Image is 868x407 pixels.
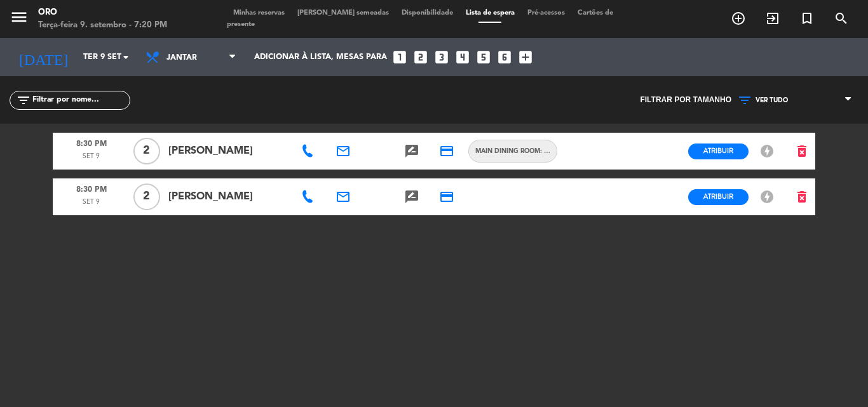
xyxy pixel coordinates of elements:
[756,189,778,205] button: offline_bolt
[166,46,227,70] span: Jantar
[227,10,291,17] span: Minhas reservas
[57,181,125,197] span: 8:30 PM
[756,143,778,159] button: offline_bolt
[469,146,557,156] span: Main Dining Room: Private Tables
[794,189,810,204] i: delete_forever
[404,143,419,159] i: rate_review
[227,10,613,28] span: Cartões de presente
[759,143,775,159] i: offline_bolt
[57,151,125,168] span: set 9
[10,8,29,31] button: menu
[31,93,130,107] input: Filtrar por nome...
[439,143,454,159] i: credit_card
[517,49,534,65] i: add_box
[731,11,746,26] i: add_circle_outline
[254,53,387,62] span: Adicionar à lista, mesas para
[475,49,492,65] i: looks_5
[404,189,419,204] i: rate_review
[118,50,133,65] i: arrow_drop_down
[496,49,513,65] i: looks_6
[454,49,471,65] i: looks_4
[57,197,125,213] span: set 9
[688,143,749,159] button: Atribuir
[336,189,351,204] i: email
[57,135,125,152] span: 8:30 PM
[640,94,731,107] span: Filtrar por tamanho
[10,8,29,27] i: menu
[133,138,160,164] span: 2
[168,143,287,159] span: [PERSON_NAME]
[133,183,160,210] span: 2
[439,189,454,204] i: credit_card
[395,10,459,17] span: Disponibilidade
[16,93,31,108] i: filter_list
[688,189,749,205] button: Atribuir
[433,49,450,65] i: looks_3
[756,97,788,104] span: VER TUDO
[765,11,780,26] i: exit_to_app
[789,186,815,208] button: delete_forever
[794,143,810,159] i: delete_forever
[38,19,167,32] div: Terça-feira 9. setembro - 7:20 PM
[10,43,77,71] i: [DATE]
[168,189,287,205] span: [PERSON_NAME]
[336,143,351,159] i: email
[459,10,521,17] span: Lista de espera
[291,10,395,17] span: [PERSON_NAME] semeadas
[759,189,775,204] i: offline_bolt
[834,11,849,26] i: search
[521,10,571,17] span: Pré-acessos
[412,49,429,65] i: looks_two
[38,6,167,19] div: Oro
[789,140,815,163] button: delete_forever
[703,146,733,156] span: Atribuir
[799,11,815,26] i: turned_in_not
[391,49,408,65] i: looks_one
[703,192,733,201] span: Atribuir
